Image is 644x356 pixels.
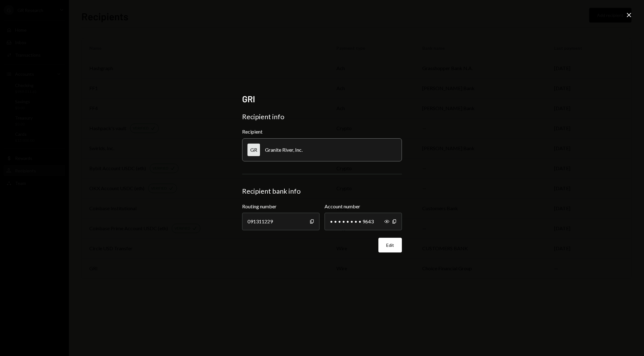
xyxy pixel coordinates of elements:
button: Edit [378,238,402,252]
label: Routing number [242,203,319,210]
div: GR [247,144,260,156]
div: Recipient info [242,112,402,121]
label: Account number [325,203,402,210]
div: Recipient bank info [242,187,402,196]
div: 091311229 [242,213,319,230]
h2: GRI [242,93,402,105]
div: • • • • • • • • 9643 [325,213,402,230]
div: Recipient [242,129,402,135]
div: Granite River, Inc. [265,147,303,153]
